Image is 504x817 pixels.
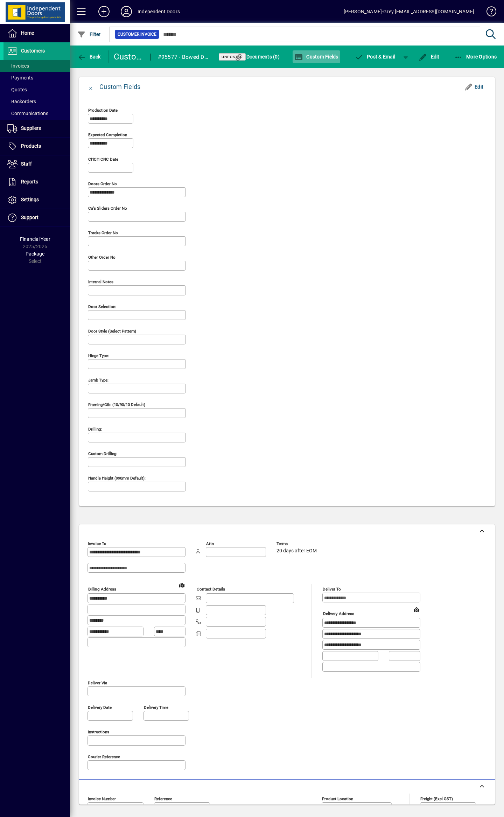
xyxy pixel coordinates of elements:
[88,329,136,334] mat-label: Door Style (Select Pattern)
[21,215,38,220] span: Support
[293,50,340,63] button: Custom Fields
[114,51,143,62] div: Customer Invoice
[420,796,453,801] mat-label: Freight (excl GST)
[158,51,210,63] div: #95577 - Bowed Door Replacement - [STREET_ADDRESS][PERSON_NAME]
[7,75,33,81] span: Payments
[355,54,395,60] span: ost & Email
[88,230,118,235] mat-label: Tracks Order No
[21,161,32,167] span: Staff
[7,111,48,116] span: Communications
[76,50,103,63] button: Back
[3,72,70,84] a: Payments
[232,50,281,63] button: Documents (0)
[88,353,109,358] mat-label: Hinge Type:
[454,54,497,60] span: More Options
[3,120,70,137] a: Suppliers
[3,60,70,72] a: Invoices
[419,54,440,60] span: Edit
[276,542,318,546] span: Terms
[88,796,116,801] mat-label: Invoice number
[88,402,145,407] mat-label: Framing/Gib: (10/90/10 default)
[21,143,41,149] span: Products
[206,541,214,546] mat-label: Attn
[481,1,495,24] a: Knowledge Base
[417,50,441,63] button: Edit
[7,87,27,92] span: Quotes
[3,25,70,42] a: Home
[154,796,172,801] mat-label: Reference
[26,251,44,257] span: Package
[99,81,140,92] div: Custom Fields
[322,796,353,801] mat-label: Product location
[411,604,422,615] a: View on map
[77,32,101,37] span: Filter
[115,5,138,18] button: Profile
[88,255,115,260] mat-label: Other Order No
[88,729,109,734] mat-label: Instructions
[88,157,118,162] mat-label: CHCH CNC Date
[453,50,499,63] button: More Options
[234,54,280,60] span: Documents (0)
[3,107,70,119] a: Communications
[3,155,70,173] a: Staff
[294,54,338,60] span: Custom Fields
[88,754,120,759] mat-label: Courier Reference
[21,197,39,202] span: Settings
[88,108,118,113] mat-label: Production Date
[344,6,474,17] div: [PERSON_NAME]-Grey [EMAIL_ADDRESS][DOMAIN_NAME]
[3,96,70,107] a: Backorders
[351,50,399,63] button: Post & Email
[464,81,484,92] span: Edit
[76,28,103,41] button: Filter
[176,579,187,591] a: View on map
[462,81,486,93] button: Edit
[276,548,317,554] span: 20 days after EOM
[21,30,34,36] span: Home
[88,427,102,432] mat-label: Drilling:
[88,680,107,685] mat-label: Deliver via
[88,476,146,481] mat-label: Handle Height (990mm default):
[88,181,117,186] mat-label: Doors Order No
[3,209,70,226] a: Support
[88,705,112,710] mat-label: Delivery date
[88,132,127,137] mat-label: Expected Completion
[93,5,115,18] button: Add
[21,125,41,131] span: Suppliers
[118,31,156,38] span: Customer Invoice
[88,451,117,456] mat-label: Custom Drilling:
[88,304,116,309] mat-label: Door Selection:
[88,206,127,211] mat-label: Ca's Sliders Order No
[3,138,70,155] a: Products
[88,279,113,284] mat-label: Internal Notes
[3,191,70,209] a: Settings
[77,54,101,60] span: Back
[138,6,180,17] div: Independent Doors
[7,63,29,69] span: Invoices
[3,84,70,96] a: Quotes
[21,179,38,184] span: Reports
[144,705,168,710] mat-label: Delivery time
[3,173,70,191] a: Reports
[21,48,45,54] span: Customers
[323,587,341,592] mat-label: Deliver To
[7,99,36,104] span: Backorders
[367,54,370,60] span: P
[88,541,106,546] mat-label: Invoice To
[83,78,99,95] button: Close
[20,236,50,242] span: Financial Year
[70,50,108,63] app-page-header-button: Back
[222,55,243,59] span: Unposted
[88,378,108,383] mat-label: Jamb Type:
